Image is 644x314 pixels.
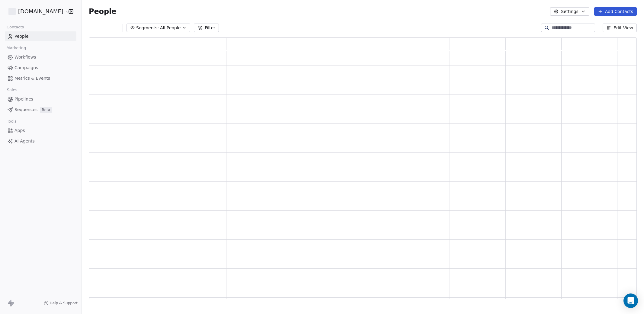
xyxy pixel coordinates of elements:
[14,107,37,113] span: Sequences
[14,65,38,71] span: Campaigns
[5,31,76,41] a: People
[14,75,50,82] span: Metrics & Events
[4,85,20,95] span: Sales
[136,25,159,31] span: Segments:
[14,138,35,144] span: AI Agents
[5,105,76,115] a: SequencesBeta
[14,96,33,102] span: Pipelines
[5,52,76,62] a: Workflows
[14,127,25,134] span: Apps
[14,33,29,40] span: People
[18,8,63,15] span: [DOMAIN_NAME]
[5,73,76,83] a: Metrics & Events
[40,107,52,113] span: Beta
[7,6,64,17] button: [DOMAIN_NAME]
[4,43,29,53] span: Marketing
[160,25,181,31] span: All People
[550,7,589,16] button: Settings
[50,301,78,306] span: Help & Support
[14,54,36,60] span: Workflows
[623,293,638,308] div: Open Intercom Messenger
[5,136,76,146] a: AI Agents
[5,126,76,136] a: Apps
[5,63,76,73] a: Campaigns
[5,94,76,104] a: Pipelines
[89,7,116,16] span: People
[594,7,637,16] button: Add Contacts
[603,24,637,32] button: Edit View
[44,301,78,306] a: Help & Support
[4,117,19,126] span: Tools
[194,24,219,32] button: Filter
[4,23,27,32] span: Contacts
